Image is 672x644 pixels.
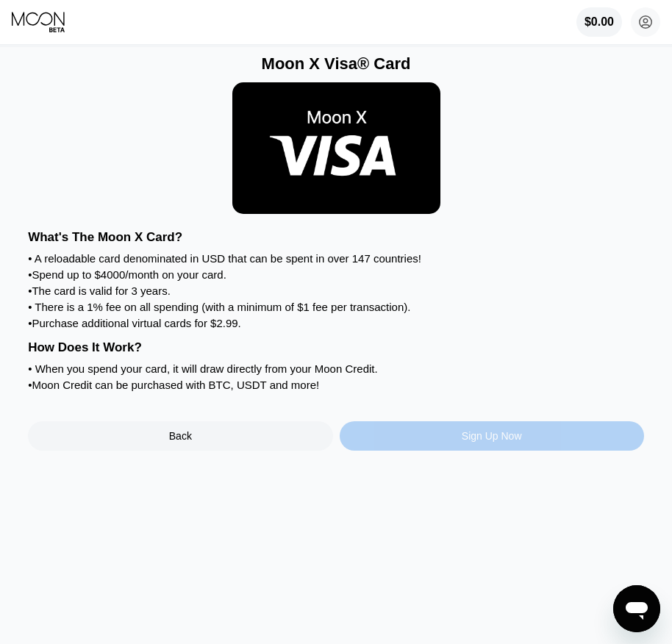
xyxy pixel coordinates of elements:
[28,54,644,74] div: Moon X Visa® Card
[28,379,644,391] div: • Moon Credit can be purchased with BTC, USDT and more!
[169,430,192,442] div: Back
[576,7,622,37] div: $0.00
[340,421,644,451] div: Sign Up Now
[28,285,644,297] div: • The card is valid for 3 years.
[28,301,644,313] div: • There is a 1% fee on all spending (with a minimum of $1 fee per transaction).
[28,362,644,375] div: • When you spend your card, it will draw directly from your Moon Credit.
[28,317,644,329] div: • Purchase additional virtual cards for $2.99.
[613,585,660,632] iframe: Button to launch messaging window
[28,421,332,451] div: Back
[28,340,644,355] div: How Does It Work?
[28,230,644,245] div: What's The Moon X Card?
[585,15,614,29] div: $0.00
[28,268,644,281] div: • Spend up to $4000/month on your card.
[28,252,644,265] div: • A reloadable card denominated in USD that can be spent in over 147 countries!
[462,430,522,442] div: Sign Up Now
